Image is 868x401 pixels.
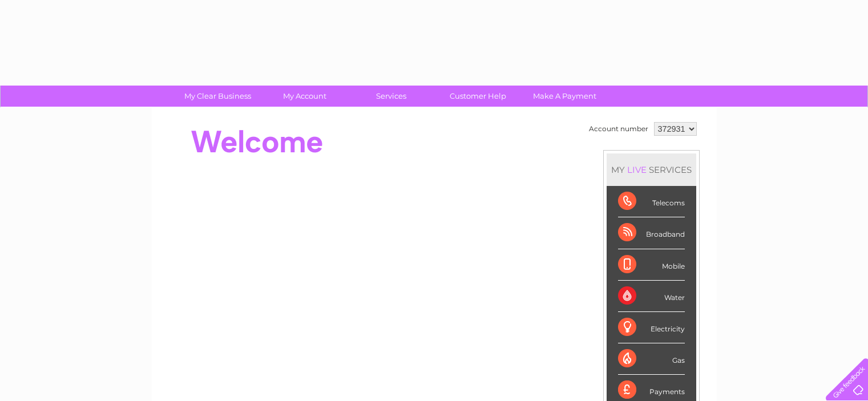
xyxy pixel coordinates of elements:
[618,343,685,375] div: Gas
[625,164,649,175] div: LIVE
[586,119,651,139] td: Account number
[257,86,352,107] a: My Account
[618,281,685,312] div: Water
[618,249,685,281] div: Mobile
[344,86,438,107] a: Services
[431,86,525,107] a: Customer Help
[607,153,696,186] div: MY SERVICES
[618,217,685,249] div: Broadband
[518,86,612,107] a: Make A Payment
[618,312,685,343] div: Electricity
[618,186,685,217] div: Telecoms
[171,86,265,107] a: My Clear Business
